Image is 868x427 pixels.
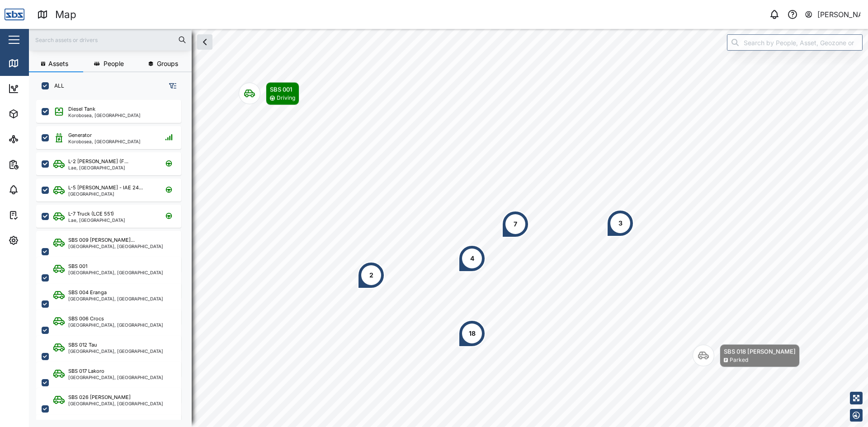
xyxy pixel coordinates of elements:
[68,394,131,401] div: SBS 026 [PERSON_NAME]
[55,7,76,23] div: Map
[68,401,163,406] div: [GEOGRAPHIC_DATA], [GEOGRAPHIC_DATA]
[458,245,486,272] div: Map marker
[68,270,163,275] div: [GEOGRAPHIC_DATA], [GEOGRAPHIC_DATA]
[68,210,114,218] div: L-7 Truck (LCE 551)
[36,97,191,420] div: grid
[239,82,299,105] div: Map marker
[68,184,143,192] div: L-5 [PERSON_NAME] - IAE 24...
[68,244,163,249] div: [GEOGRAPHIC_DATA], [GEOGRAPHIC_DATA]
[68,349,163,353] div: [GEOGRAPHIC_DATA], [GEOGRAPHIC_DATA]
[68,367,104,375] div: SBS 017 Lakoro
[458,320,486,347] div: Map marker
[49,82,64,89] label: ALL
[270,85,295,94] div: SBS 001
[24,84,64,94] div: Dashboard
[68,323,163,327] div: [GEOGRAPHIC_DATA], [GEOGRAPHIC_DATA]
[24,109,52,119] div: Assets
[68,341,97,349] div: SBS 012 Tau
[68,315,104,323] div: SBS 006 Crocs
[68,375,163,380] div: [GEOGRAPHIC_DATA], [GEOGRAPHIC_DATA]
[68,192,143,196] div: [GEOGRAPHIC_DATA]
[68,296,163,301] div: [GEOGRAPHIC_DATA], [GEOGRAPHIC_DATA]
[68,105,95,113] div: Diesel Tank
[724,347,796,356] div: SBS 018 [PERSON_NAME]
[68,289,107,296] div: SBS 004 Eranga
[730,356,748,365] div: Parked
[24,185,52,195] div: Alarms
[29,29,868,427] canvas: Map
[607,210,634,237] div: Map marker
[68,218,125,222] div: Lae, [GEOGRAPHIC_DATA]
[24,235,56,245] div: Settings
[804,8,861,21] button: [PERSON_NAME]
[68,165,128,170] div: Lae, [GEOGRAPHIC_DATA]
[817,9,861,20] div: [PERSON_NAME]
[5,5,24,24] img: Main Logo
[68,131,92,139] div: Generator
[369,270,373,280] div: 2
[34,33,186,47] input: Search assets or drivers
[727,34,863,51] input: Search by People, Asset, Geozone or Place
[68,236,135,244] div: SBS 009 [PERSON_NAME]...
[68,263,87,270] div: SBS 001
[68,158,128,165] div: L-2 [PERSON_NAME] (F...
[24,160,54,169] div: Reports
[48,61,68,67] span: Assets
[470,253,474,263] div: 4
[693,344,800,367] div: Map marker
[68,139,141,144] div: Korobosea, [GEOGRAPHIC_DATA]
[68,113,141,117] div: Korobosea, [GEOGRAPHIC_DATA]
[24,58,44,68] div: Map
[157,61,178,67] span: Groups
[277,94,295,103] div: Driving
[358,262,385,289] div: Map marker
[618,218,623,228] div: 3
[104,61,124,67] span: People
[514,219,517,229] div: 7
[469,328,476,338] div: 18
[24,210,48,220] div: Tasks
[502,211,529,238] div: Map marker
[24,134,45,144] div: Sites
